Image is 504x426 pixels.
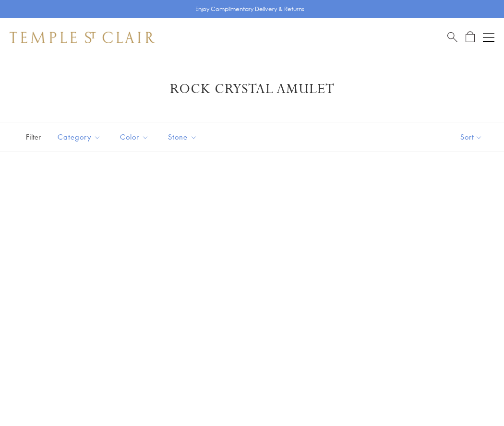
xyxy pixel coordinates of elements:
[24,81,480,98] h1: Rock Crystal Amulet
[113,126,156,148] button: Color
[466,31,475,43] a: Open Shopping Bag
[163,131,204,143] span: Stone
[195,4,304,14] p: Enjoy Complimentary Delivery & Returns
[53,131,108,143] span: Category
[50,126,108,148] button: Category
[439,122,504,152] button: Show sort by
[161,126,204,148] button: Stone
[447,31,457,43] a: Search
[483,32,494,43] button: Open navigation
[115,131,156,143] span: Color
[10,32,155,43] img: Temple St. Clair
